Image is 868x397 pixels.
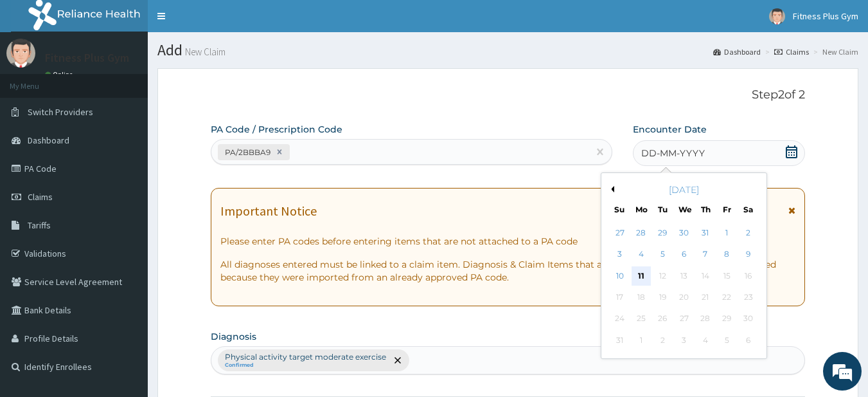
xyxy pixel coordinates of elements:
div: Choose Monday, July 28th, 2025 [632,223,651,243]
div: Choose Monday, August 11th, 2025 [632,266,651,286]
img: User Image [769,8,785,24]
p: Please enter PA codes before entering items that are not attached to a PA code [220,235,796,248]
textarea: Type your message and hit 'Enter' [6,262,245,307]
div: Su [614,204,625,215]
p: Fitness Plus Gym [45,52,129,64]
label: PA Code / Prescription Code [211,123,342,136]
div: Not available Wednesday, September 3rd, 2025 [675,331,694,350]
div: Not available Saturday, August 30th, 2025 [739,309,758,329]
div: Not available Wednesday, August 27th, 2025 [675,309,694,329]
div: Choose Sunday, August 3rd, 2025 [610,245,630,264]
div: Not available Thursday, August 14th, 2025 [696,266,715,286]
p: Step 2 of 2 [211,88,806,102]
button: Previous Month [608,186,614,192]
a: Online [45,70,76,79]
div: Not available Monday, August 18th, 2025 [632,288,651,307]
div: Choose Thursday, August 7th, 2025 [696,245,715,264]
div: We [678,204,689,215]
div: Not available Saturday, August 23rd, 2025 [739,288,758,307]
div: Choose Friday, August 8th, 2025 [717,245,736,264]
a: Dashboard [713,46,761,57]
span: We're online! [75,117,177,247]
label: Diagnosis [211,330,256,343]
div: Not available Monday, August 25th, 2025 [632,309,651,329]
span: Dashboard [28,134,69,146]
img: User Image [6,39,35,68]
div: Not available Thursday, August 28th, 2025 [696,309,715,329]
div: Choose Saturday, August 9th, 2025 [739,245,758,264]
h1: Important Notice [220,204,317,218]
div: Not available Friday, August 29th, 2025 [717,309,736,329]
div: Chat with us now [67,72,216,89]
h1: Add [157,42,858,59]
span: Switch Providers [28,106,93,118]
div: Choose Sunday, August 10th, 2025 [610,266,630,286]
div: Choose Monday, August 4th, 2025 [632,245,651,264]
div: Not available Saturday, September 6th, 2025 [739,331,758,350]
div: Choose Friday, August 1st, 2025 [717,223,736,243]
div: Choose Tuesday, August 5th, 2025 [653,245,673,264]
div: Not available Monday, September 1st, 2025 [632,331,651,350]
div: Not available Friday, September 5th, 2025 [717,331,736,350]
div: Fr [722,204,732,215]
div: [DATE] [607,183,761,196]
div: Not available Tuesday, August 12th, 2025 [653,266,673,286]
p: All diagnoses entered must be linked to a claim item. Diagnosis & Claim Items that are visible bu... [220,258,796,284]
div: Minimize live chat window [211,6,242,37]
li: New Claim [810,46,858,57]
img: d_794563401_company_1708531726252_794563401 [24,64,52,97]
div: Choose Sunday, July 27th, 2025 [610,223,630,243]
div: Not available Sunday, August 31st, 2025 [610,331,630,350]
label: Encounter Date [633,123,707,136]
div: Not available Tuesday, September 2nd, 2025 [653,331,673,350]
div: Mo [635,204,646,215]
div: Sa [743,204,754,215]
div: month 2025-08 [609,223,759,351]
div: Not available Saturday, August 16th, 2025 [739,266,758,286]
div: Choose Tuesday, July 29th, 2025 [653,223,673,243]
div: Tu [657,204,668,215]
div: Not available Tuesday, August 26th, 2025 [653,309,673,329]
div: Not available Wednesday, August 20th, 2025 [675,288,694,307]
div: Not available Wednesday, August 13th, 2025 [675,266,694,286]
span: DD-MM-YYYY [641,147,705,160]
span: Fitness Plus Gym [793,10,858,22]
div: Choose Wednesday, August 6th, 2025 [675,245,694,264]
div: Not available Tuesday, August 19th, 2025 [653,288,673,307]
div: Choose Wednesday, July 30th, 2025 [675,223,694,243]
span: Claims [28,191,53,203]
div: Choose Thursday, July 31st, 2025 [696,223,715,243]
div: Not available Thursday, September 4th, 2025 [696,331,715,350]
div: PA/2BBBA9 [221,145,272,160]
div: Not available Friday, August 15th, 2025 [717,266,736,286]
span: Tariffs [28,219,51,231]
small: New Claim [182,47,226,57]
div: Not available Sunday, August 24th, 2025 [610,309,630,329]
div: Not available Friday, August 22nd, 2025 [717,288,736,307]
div: Not available Sunday, August 17th, 2025 [610,288,630,307]
div: Not available Thursday, August 21st, 2025 [696,288,715,307]
a: Claims [774,46,809,57]
div: Choose Saturday, August 2nd, 2025 [739,223,758,243]
div: Th [700,204,711,215]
